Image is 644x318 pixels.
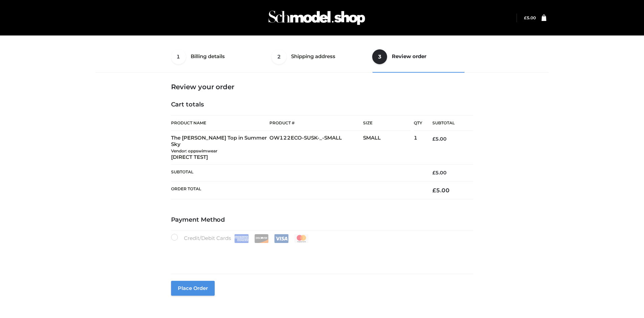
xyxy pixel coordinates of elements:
iframe: Secure payment input frame [170,242,472,266]
small: Vendor: oppswimwear [171,148,217,153]
img: Mastercard [294,234,309,243]
bdi: 5.00 [432,187,450,194]
img: Discover [254,234,269,243]
th: Size [363,116,410,131]
td: 1 [414,131,422,165]
img: Visa [274,234,289,243]
th: Subtotal [422,116,473,131]
th: Qty [414,115,422,131]
th: Subtotal [171,165,423,181]
span: £ [432,170,435,176]
td: OW122ECO-SUSK-_-SMALL [269,131,363,165]
h4: Cart totals [171,101,473,108]
bdi: 5.00 [524,15,536,20]
button: Place order [171,281,215,296]
span: £ [432,187,436,194]
label: Credit/Debit Cards [171,234,309,243]
th: Product # [269,115,363,131]
span: £ [524,15,527,20]
bdi: 5.00 [432,136,447,142]
bdi: 5.00 [432,170,447,176]
a: £5.00 [524,15,536,20]
img: Schmodel Admin 964 [266,4,367,31]
th: Order Total [171,181,423,199]
img: Amex [234,234,249,243]
span: £ [432,136,435,142]
td: The [PERSON_NAME] Top in Summer Sky [DIRECT TEST] [171,131,270,165]
td: SMALL [363,131,414,165]
h3: Review your order [171,83,473,91]
h4: Payment Method [171,216,473,224]
th: Product Name [171,115,270,131]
